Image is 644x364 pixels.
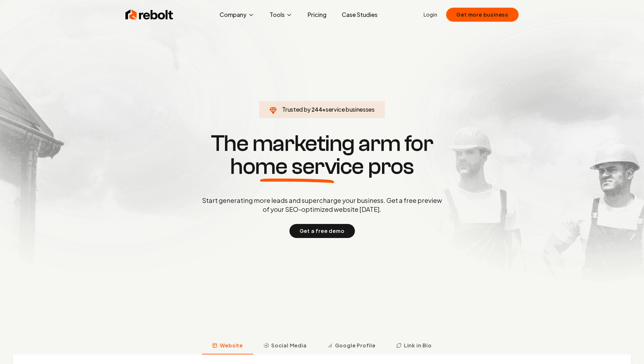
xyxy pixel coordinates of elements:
span: + [322,106,326,113]
p: Start generating more leads and supercharge your business. Get a free preview of your SEO-optimiz... [201,196,443,214]
span: Trusted by [282,106,311,113]
span: Website [220,342,243,349]
button: Get more business [446,8,519,22]
span: Google Profile [335,342,376,349]
span: Link in Bio [404,342,432,349]
button: Social Media [253,338,317,354]
button: Get a free demo [289,224,355,238]
button: Link in Bio [386,338,442,354]
a: Login [423,11,437,19]
span: home service [230,155,364,178]
a: Case Studies [337,8,383,21]
a: Pricing [303,8,332,21]
span: Social Media [271,342,307,349]
button: Company [214,8,259,21]
span: 244 [311,105,322,114]
span: service businesses [326,106,375,113]
h1: The marketing arm for pros [169,132,475,178]
button: Website [202,338,253,354]
img: Rebolt Logo [125,8,173,21]
button: Google Profile [317,338,386,354]
button: Tools [265,8,297,21]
